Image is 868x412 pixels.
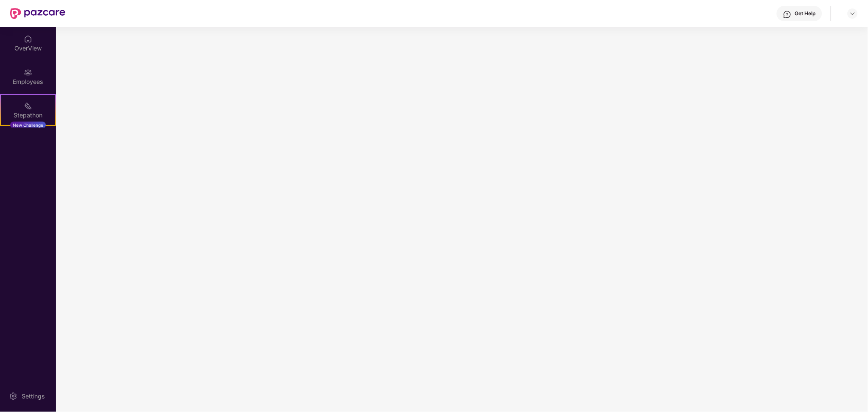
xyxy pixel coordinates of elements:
[19,392,47,401] div: Settings
[795,10,816,17] div: Get Help
[24,68,32,77] img: svg+xml;base64,PHN2ZyBpZD0iRW1wbG95ZWVzIiB4bWxucz0iaHR0cDovL3d3dy53My5vcmcvMjAwMC9zdmciIHdpZHRoPS...
[24,102,32,110] img: svg+xml;base64,PHN2ZyB4bWxucz0iaHR0cDovL3d3dy53My5vcmcvMjAwMC9zdmciIHdpZHRoPSIyMSIgaGVpZ2h0PSIyMC...
[10,122,46,128] div: New Challenge
[849,10,856,17] img: svg+xml;base64,PHN2ZyBpZD0iRHJvcGRvd24tMzJ4MzIiIHhtbG5zPSJodHRwOi8vd3d3LnczLm9yZy8yMDAwL3N2ZyIgd2...
[10,8,65,19] img: New Pazcare Logo
[24,35,32,43] img: svg+xml;base64,PHN2ZyBpZD0iSG9tZSIgeG1sbnM9Imh0dHA6Ly93d3cudzMub3JnLzIwMDAvc3ZnIiB3aWR0aD0iMjAiIG...
[1,111,55,120] div: Stepathon
[783,10,792,19] img: svg+xml;base64,PHN2ZyBpZD0iSGVscC0zMngzMiIgeG1sbnM9Imh0dHA6Ly93d3cudzMub3JnLzIwMDAvc3ZnIiB3aWR0aD...
[9,392,17,401] img: svg+xml;base64,PHN2ZyBpZD0iU2V0dGluZy0yMHgyMCIgeG1sbnM9Imh0dHA6Ly93d3cudzMub3JnLzIwMDAvc3ZnIiB3aW...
